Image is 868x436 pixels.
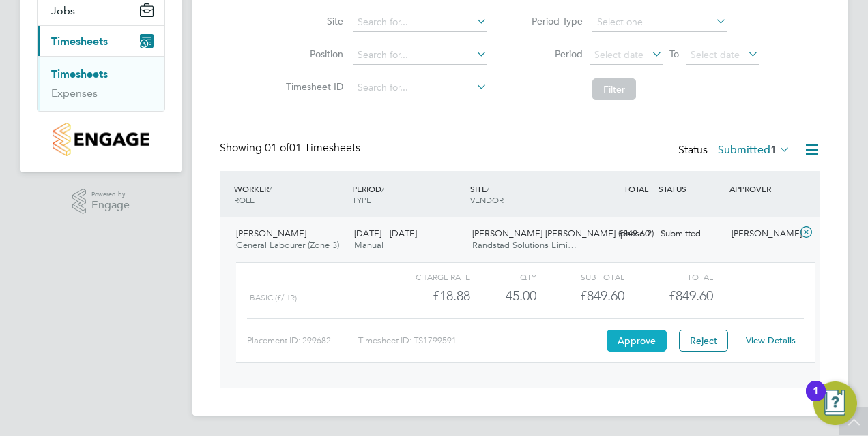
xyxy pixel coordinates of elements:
[265,141,360,155] span: 01 Timesheets
[536,285,624,307] div: £849.60
[472,239,577,251] span: Randstad Solutions Limi…
[353,78,487,97] input: Search for...
[220,141,363,155] div: Showing
[487,183,489,194] span: /
[592,78,636,100] button: Filter
[282,80,343,93] label: Timesheet ID
[236,228,306,239] span: [PERSON_NAME]
[91,200,130,211] span: Engage
[349,176,467,212] div: PERIOD
[353,13,487,32] input: Search for...
[665,45,683,63] span: To
[282,48,343,60] label: Position
[678,141,793,160] div: Status
[584,223,655,245] div: £849.60
[247,330,358,352] div: Placement ID: 299682
[726,176,797,201] div: APPROVER
[352,194,371,205] span: TYPE
[470,268,536,285] div: QTY
[669,287,713,304] span: £849.60
[358,330,603,352] div: Timesheet ID: TS1799591
[51,87,98,99] a: Expenses
[250,293,297,302] span: Basic (£/HR)
[536,268,624,285] div: Sub Total
[282,15,343,27] label: Site
[655,223,726,245] div: Submitted
[72,189,130,215] a: Powered byEngage
[265,141,289,155] span: 01 of
[382,268,470,285] div: Charge rate
[37,123,165,156] a: Go to home page
[470,285,536,307] div: 45.00
[53,123,149,156] img: countryside-properties-logo-retina.png
[234,194,255,205] span: ROLE
[470,194,504,205] span: VENDOR
[38,26,164,56] button: Timesheets
[354,228,417,239] span: [DATE] - [DATE]
[607,330,667,352] button: Approve
[467,176,585,212] div: SITE
[624,183,648,194] span: TOTAL
[521,15,583,27] label: Period Type
[354,239,384,251] span: Manual
[726,223,797,245] div: [PERSON_NAME]
[353,46,487,65] input: Search for...
[38,56,164,111] div: Timesheets
[679,330,728,352] button: Reject
[718,143,790,157] label: Submitted
[521,48,583,60] label: Period
[594,48,643,61] span: Select date
[91,189,130,200] span: Powered by
[269,183,272,194] span: /
[236,239,339,251] span: General Labourer (Zone 3)
[691,48,740,61] span: Select date
[813,381,857,425] button: Open Resource Center, 1 new notification
[51,4,75,17] span: Jobs
[231,176,349,212] div: WORKER
[624,268,712,285] div: Total
[746,334,796,346] a: View Details
[51,67,108,80] a: Timesheets
[655,176,726,201] div: STATUS
[770,143,777,157] span: 1
[382,285,470,307] div: £18.88
[813,391,819,409] div: 1
[472,228,654,239] span: [PERSON_NAME] [PERSON_NAME] (phase 2)
[592,13,727,32] input: Select one
[51,35,108,48] span: Timesheets
[381,183,384,194] span: /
